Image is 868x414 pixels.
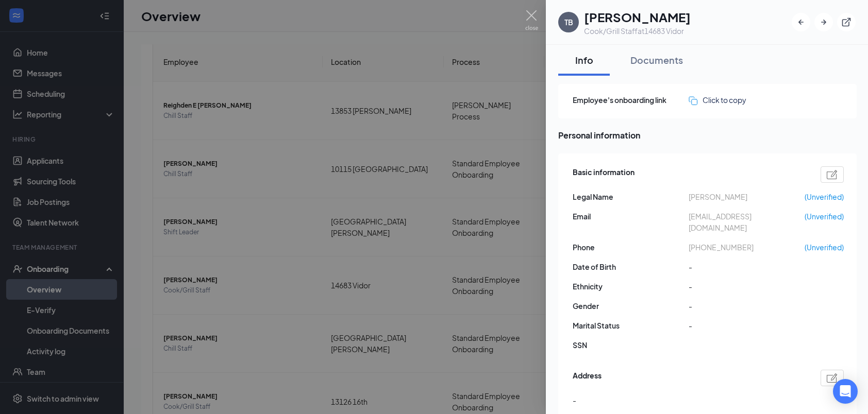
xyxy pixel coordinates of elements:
[573,394,576,406] span: -
[819,17,829,27] svg: ArrowRight
[689,242,805,253] span: [PHONE_NUMBER]
[573,320,689,331] span: Marital Status
[573,370,602,386] span: Address
[573,242,689,253] span: Phone
[569,54,599,66] div: Info
[584,26,691,36] div: Cook/Grill Staff at 14683 Vidor
[805,242,844,253] span: (Unverified)
[796,17,806,27] svg: ArrowLeftNew
[689,96,697,105] img: click-to-copy.71757273a98fde459dfc.svg
[841,17,852,27] svg: ExternalLink
[805,191,844,202] span: (Unverified)
[689,261,805,272] span: -
[689,300,805,312] span: -
[814,13,833,31] button: ArrowRight
[805,211,844,222] span: (Unverified)
[573,191,689,202] span: Legal Name
[689,281,805,292] span: -
[689,211,805,233] span: [EMAIL_ADDRESS][DOMAIN_NAME]
[573,166,635,183] span: Basic information
[689,191,805,202] span: [PERSON_NAME]
[630,54,683,66] div: Documents
[573,211,689,222] span: Email
[689,94,746,106] button: Click to copy
[584,8,691,26] h1: [PERSON_NAME]
[833,379,858,404] div: Open Intercom Messenger
[573,300,689,312] span: Gender
[558,129,857,142] span: Personal information
[573,94,689,106] span: Employee's onboarding link
[689,320,805,331] span: -
[573,281,689,292] span: Ethnicity
[564,17,573,27] div: TB
[573,339,689,351] span: SSN
[792,13,810,31] button: ArrowLeftNew
[573,261,689,272] span: Date of Birth
[837,13,856,31] button: ExternalLink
